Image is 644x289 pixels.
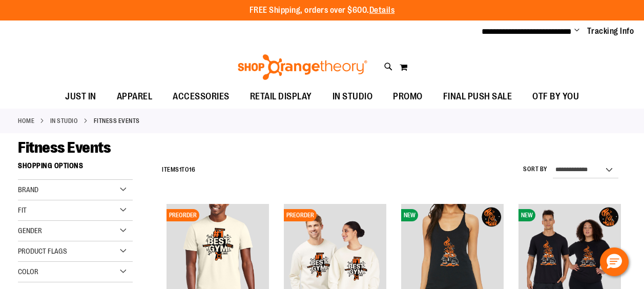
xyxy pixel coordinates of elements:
[18,157,133,180] strong: Shopping Options
[574,26,579,36] button: Account menu
[162,162,195,178] h2: Items to
[18,267,38,276] span: Color
[322,85,383,108] a: IN STUDIO
[284,209,317,221] span: PREORDER
[50,116,78,126] a: IN STUDIO
[522,85,589,109] a: OTF BY YOU
[18,116,34,126] a: Home
[55,85,107,109] a: JUST IN
[189,166,195,173] span: 16
[18,226,42,235] span: Gender
[173,85,230,108] span: ACCESSORIES
[240,85,322,109] a: RETAIL DISPLAY
[518,209,535,221] span: NEW
[393,85,423,108] span: PROMO
[167,209,199,221] span: PREORDER
[94,116,140,126] strong: Fitness Events
[18,185,38,194] span: Brand
[107,85,163,109] a: APPAREL
[250,5,395,16] p: FREE Shipping, orders over $600.
[433,85,523,109] a: FINAL PUSH SALE
[443,85,512,108] span: FINAL PUSH SALE
[162,85,240,109] a: ACCESSORIES
[523,165,548,174] label: Sort By
[333,85,373,108] span: IN STUDIO
[600,247,629,276] button: Hello, have a question? Let’s chat.
[65,85,96,108] span: JUST IN
[18,139,111,156] span: Fitness Events
[369,6,395,15] a: Details
[250,85,312,108] span: RETAIL DISPLAY
[236,54,369,80] img: Shop Orangetheory
[401,209,418,221] span: NEW
[179,166,182,173] span: 1
[587,26,634,37] a: Tracking Info
[117,85,153,108] span: APPAREL
[18,206,27,214] span: Fit
[532,85,579,108] span: OTF BY YOU
[18,247,67,255] span: Product Flags
[383,85,433,109] a: PROMO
